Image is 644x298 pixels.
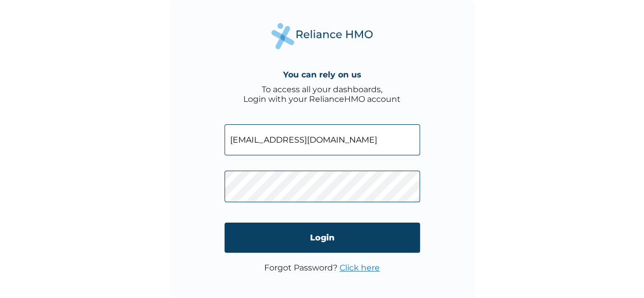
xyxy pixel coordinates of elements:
h4: You can rely on us [283,70,361,79]
p: Forgot Password? [264,263,380,273]
input: Email address or HMO ID [225,124,420,155]
img: Reliance Health's Logo [271,23,373,49]
input: Login [225,223,420,253]
div: To access all your dashboards, Login with your RelianceHMO account [243,85,401,104]
a: Click here [340,263,380,273]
